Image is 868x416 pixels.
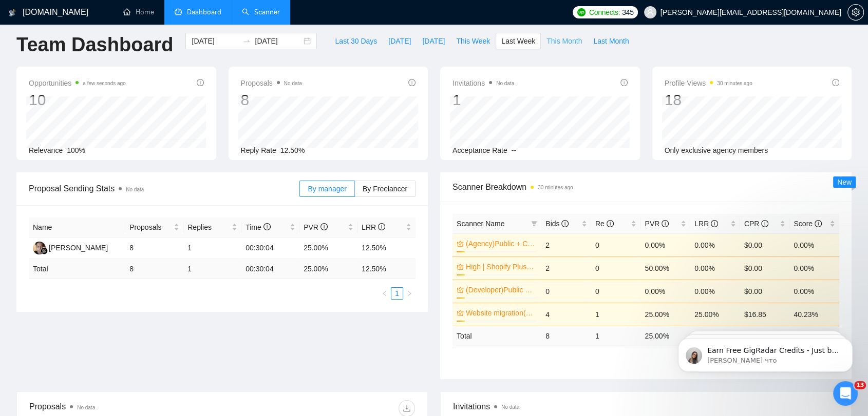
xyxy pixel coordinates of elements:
input: Start date [192,35,238,47]
span: Last Week [501,35,535,47]
span: info-circle [607,220,614,227]
span: No data [284,81,302,86]
img: logo [9,5,16,21]
span: CPR [744,220,768,228]
a: (Agency)Public + Custom Apps [466,238,535,249]
span: setting [848,8,863,16]
td: 25.00% [299,237,357,259]
td: 25.00 % [299,259,357,279]
td: 12.50 % [357,259,416,279]
h1: Team Dashboard [16,33,173,57]
span: info-circle [320,223,328,230]
span: Invitations [453,400,839,413]
td: $0.00 [740,280,790,303]
span: crown [457,309,464,316]
a: setting [847,8,864,16]
span: -- [512,146,516,154]
span: Re [595,220,614,228]
span: Score [794,220,821,228]
a: (Developer)Public + Custom Apps [466,284,535,295]
span: info-circle [620,79,628,86]
div: 8 [241,90,302,110]
button: This Month [541,33,588,49]
td: 0.00% [789,233,839,256]
input: End date [255,35,301,47]
td: Total [29,259,125,279]
img: gigradar-bm.png [41,247,48,254]
span: Last 30 Days [335,35,377,47]
span: info-circle [263,223,271,230]
td: 00:30:04 [241,237,299,259]
span: info-circle [197,79,204,86]
span: LRR [362,223,385,231]
span: This Month [546,35,582,47]
span: This Week [456,35,490,47]
td: 40.23% [789,303,839,326]
img: upwork-logo.png [577,8,586,16]
span: right [406,290,412,296]
span: Dashboard [187,8,221,16]
td: 0.00% [690,256,740,280]
span: filter [529,216,539,231]
span: By Freelancer [363,185,407,193]
span: info-circle [711,220,718,227]
span: Connects: [589,7,620,18]
span: 100% [67,146,85,154]
span: info-circle [408,79,416,86]
span: info-circle [832,79,839,86]
span: info-circle [378,223,385,230]
span: crown [457,240,464,247]
button: left [379,287,391,300]
span: Opportunities [29,77,126,89]
iframe: Intercom notifications сообщение [663,316,868,388]
span: info-circle [561,220,569,227]
td: 0.00% [640,233,690,256]
button: This Week [450,33,496,49]
th: Name [29,217,125,237]
button: Last Week [496,33,541,49]
span: LRR [694,220,718,228]
li: Previous Page [379,287,391,300]
time: 30 minutes ago [717,81,752,86]
td: 1 [183,237,241,259]
span: By manager [308,185,346,193]
a: High | Shopify Plus(Agency) [466,261,535,272]
td: 4 [541,303,591,326]
td: 25.00 % [640,326,690,346]
a: searchScanner [242,8,280,16]
a: Website migration(Agency) [466,307,535,319]
span: Invitations [452,77,514,89]
span: [DATE] [422,35,445,47]
span: swap-right [242,37,251,45]
td: 0 [541,280,591,303]
span: No data [126,187,144,192]
li: Next Page [403,287,416,300]
span: Profile Views [665,77,752,89]
button: Last 30 Days [329,33,383,49]
td: $16.85 [740,303,790,326]
span: dashboard [175,8,182,15]
button: setting [847,4,864,21]
span: Proposals [241,77,302,89]
span: 345 [622,7,633,18]
a: MA[PERSON_NAME] [33,243,108,251]
button: right [403,287,416,300]
td: 00:30:04 [241,259,299,279]
span: download [399,404,414,412]
div: 18 [665,90,752,110]
td: 8 [125,259,183,279]
td: 0.00% [789,280,839,303]
img: MA [33,242,46,254]
span: Proposals [129,222,172,233]
span: info-circle [815,220,822,227]
td: $0.00 [740,256,790,280]
td: 0 [591,233,641,256]
span: Bids [545,220,569,228]
div: 1 [452,90,514,110]
span: Reply Rate [241,146,276,154]
span: crown [457,263,464,270]
span: 12.50% [280,146,305,154]
span: filter [531,221,537,227]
